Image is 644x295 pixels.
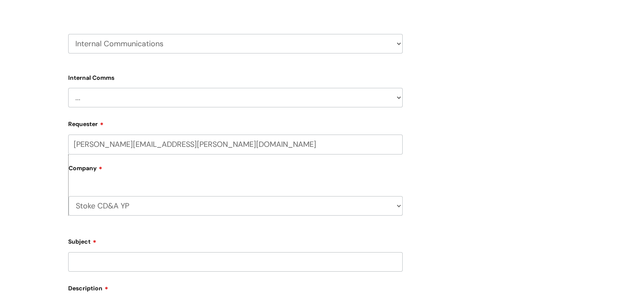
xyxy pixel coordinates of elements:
[69,162,403,181] label: Company
[68,282,403,292] label: Description
[68,235,403,245] label: Subject
[68,135,403,154] input: Email
[68,118,403,128] label: Requester
[68,73,403,81] label: Internal Comms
